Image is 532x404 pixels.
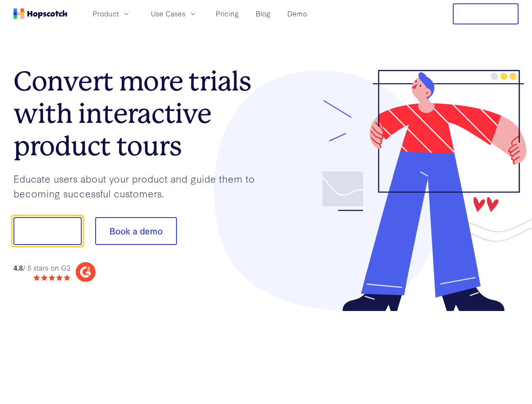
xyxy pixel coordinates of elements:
button: Product [88,7,136,21]
a: Demo [284,7,310,21]
strong: 4.8 [13,263,23,272]
a: Pricing [212,7,242,21]
p: Educate users about your product and guide them to becoming successful customers. [13,171,266,200]
button: Use Cases [146,7,202,21]
button: Book a demo [95,217,177,245]
a: Blog [252,7,274,21]
a: Home [13,8,67,19]
button: Free Trial [453,3,519,24]
button: Show me! [13,217,82,245]
span: Use Cases [151,8,185,19]
span: Product [93,8,119,19]
h1: Convert more trials with interactive product tours [13,65,266,162]
div: / 5 stars on G2 [13,263,70,273]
